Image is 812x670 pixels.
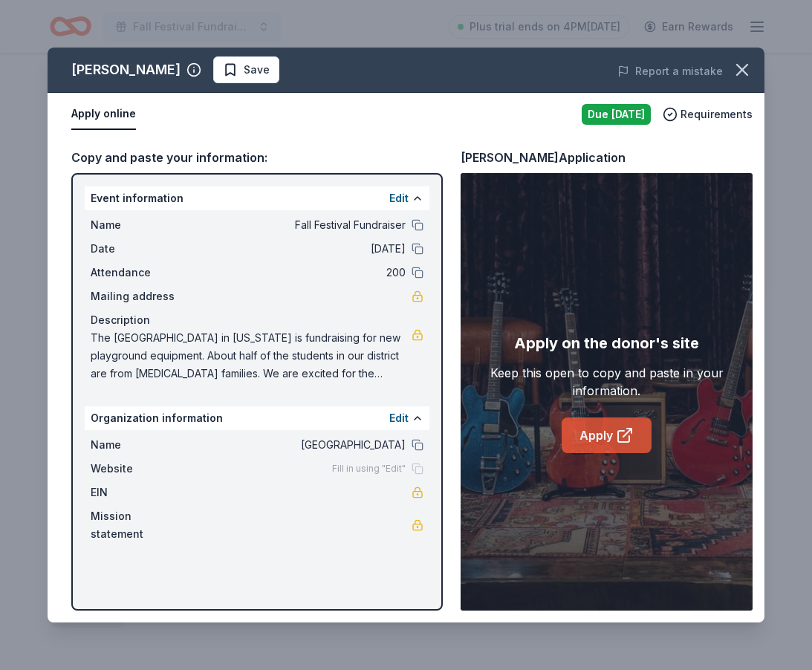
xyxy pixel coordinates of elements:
button: Edit [389,409,409,427]
span: Mission statement [91,507,190,543]
div: [PERSON_NAME] Application [461,148,626,167]
span: Name [91,436,190,454]
span: Fill in using "Edit" [332,463,406,475]
span: 200 [190,264,406,282]
div: Keep this open to copy and paste in your information. [490,364,723,400]
div: Event information [85,186,429,210]
div: Copy and paste your information: [71,148,443,167]
button: Save [213,56,279,83]
span: Website [91,460,190,478]
div: Description [91,311,423,329]
div: Due [DATE] [582,104,651,125]
span: Save [244,61,270,79]
button: Apply online [71,99,136,130]
span: Requirements [681,105,753,123]
span: Date [91,240,190,258]
span: Attendance [91,264,190,282]
span: Mailing address [91,287,190,305]
button: Requirements [663,105,753,123]
span: The [GEOGRAPHIC_DATA] in [US_STATE] is fundraising for new playground equipment. About half of th... [91,329,412,383]
button: Report a mistake [617,62,723,80]
span: [DATE] [190,240,406,258]
div: [PERSON_NAME] [71,58,181,82]
a: Apply [562,417,652,453]
button: Edit [389,189,409,207]
span: [GEOGRAPHIC_DATA] [190,436,406,454]
div: Organization information [85,406,429,430]
span: EIN [91,484,190,501]
div: Apply on the donor's site [514,331,699,355]
span: Name [91,216,190,234]
span: Fall Festival Fundraiser [190,216,406,234]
